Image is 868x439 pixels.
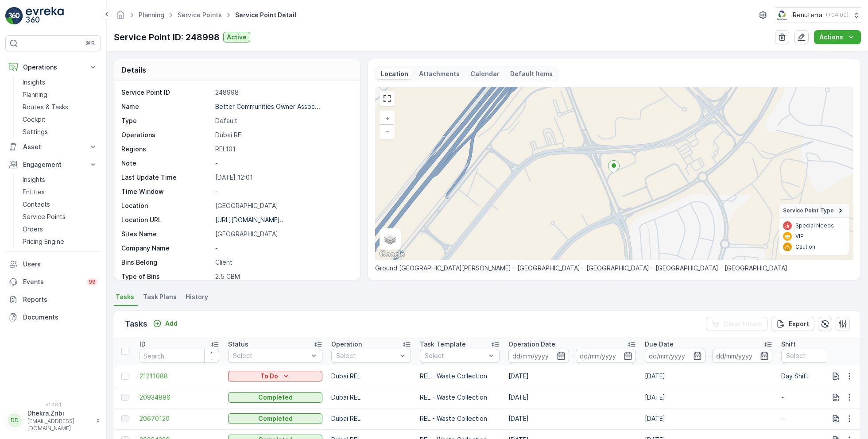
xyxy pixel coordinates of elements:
p: Engagement [23,160,83,169]
a: Reports [5,291,101,308]
p: Renuterra [793,11,822,19]
p: - [707,350,710,361]
p: [EMAIL_ADDRESS][DOMAIN_NAME] [27,418,91,432]
a: Documents [5,308,101,326]
p: Last Update Time [121,173,212,182]
p: Details [121,65,146,75]
div: DD [8,413,22,427]
td: - [777,387,865,408]
p: Task Template [420,340,466,349]
span: − [385,127,390,135]
button: Completed [228,413,322,424]
p: Asset [23,142,83,151]
span: History [186,293,208,301]
td: Dubai REL [327,387,415,408]
summary: Service Point Type [779,204,849,218]
input: Search [139,349,219,363]
p: Orders [23,225,43,234]
p: Select [233,351,309,360]
p: Time Window [121,187,212,196]
p: Type of Bins [121,272,212,281]
p: Reports [23,295,97,304]
img: Google [377,249,407,260]
img: logo_light-DOdMpM7g.png [26,7,64,25]
p: Clear Filters [724,320,762,328]
td: [DATE] [504,408,640,429]
a: View Fullscreen [380,92,394,105]
td: REL - Waste Collection [415,387,504,408]
a: Users [5,255,101,273]
p: Insights [23,78,45,87]
input: dd/mm/yyyy [645,349,705,363]
p: Planning [23,90,47,99]
p: Pricing Engine [23,237,64,246]
td: [DATE] [640,366,777,387]
span: Tasks [116,293,134,301]
span: Service Point Detail [233,11,298,19]
button: Actions [814,30,861,44]
p: Note [121,159,212,168]
span: Task Plans [143,293,177,301]
span: v 1.48.1 [5,402,101,407]
p: Select [786,351,847,360]
a: Pricing Engine [19,235,101,248]
p: 248998 [215,88,351,97]
p: Dubai REL [215,131,351,139]
p: Type [121,116,212,125]
p: - [571,350,574,361]
p: Documents [23,313,97,322]
a: Planning [139,11,164,19]
input: dd/mm/yyyy [712,349,773,363]
a: Layers [380,229,400,249]
div: Toggle Row Selected [121,373,128,380]
p: Due Date [645,340,674,349]
p: ( +04:00 ) [826,12,849,19]
p: ⌘B [86,40,95,47]
p: Service Point ID [121,88,212,97]
button: Renuterra(+04:00) [775,7,861,23]
p: Contacts [23,200,50,209]
p: Add [165,319,178,328]
a: Cockpit [19,113,101,126]
p: Select [336,351,397,360]
button: DDDhekra.Zribi[EMAIL_ADDRESS][DOMAIN_NAME] [5,409,101,432]
p: Settings [23,127,48,136]
a: 20670120 [139,414,219,423]
button: Completed [228,392,322,403]
img: logo [5,7,23,25]
p: Completed [258,393,293,402]
p: Shift [781,340,796,349]
input: dd/mm/yyyy [508,349,569,363]
p: Service Points [23,212,66,221]
p: Location [381,69,408,78]
button: Add [149,318,181,329]
p: To Do [260,372,278,381]
p: Special Needs [795,222,834,229]
input: dd/mm/yyyy [576,349,636,363]
p: Actions [819,33,843,42]
p: 99 [89,278,96,285]
a: Insights [19,173,101,186]
p: Bins Belong [121,258,212,267]
span: + [385,114,389,122]
a: 20934886 [139,393,219,402]
p: Service Point ID: 248998 [114,31,220,44]
button: Engagement [5,156,101,173]
p: - [215,244,351,253]
p: Completed [258,414,293,423]
p: Export [789,320,809,328]
a: 21211088 [139,372,219,381]
p: [GEOGRAPHIC_DATA] [215,201,351,210]
div: Toggle Row Selected [121,415,128,422]
a: Orders [19,223,101,235]
td: - [777,408,865,429]
td: Day Shift [777,366,865,387]
button: Operations [5,58,101,76]
p: Location URL [121,216,212,224]
td: [DATE] [640,408,777,429]
p: Events [23,277,81,286]
p: Better Communities Owner Assoc... [215,103,320,110]
td: [DATE] [504,387,640,408]
button: To Do [228,371,322,381]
